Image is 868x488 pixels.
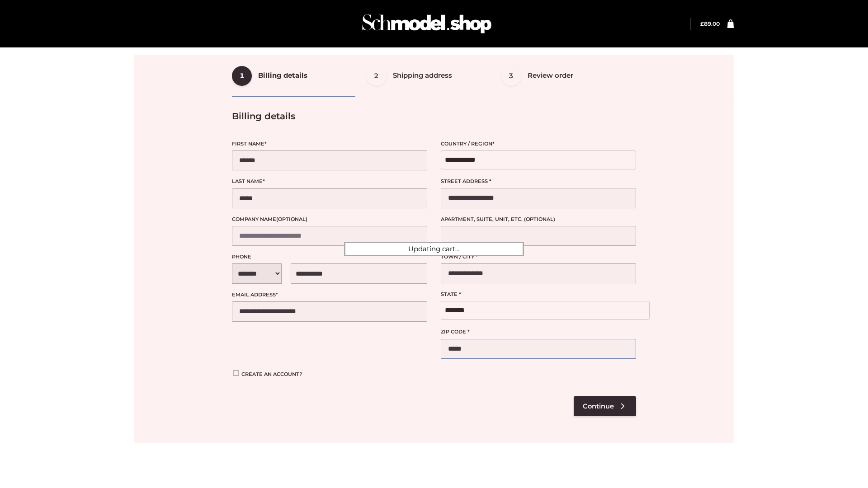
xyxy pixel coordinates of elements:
div: Updating cart... [344,242,524,256]
span: £ [700,20,704,27]
img: Schmodel Admin 964 [359,6,495,42]
a: £89.00 [700,20,720,27]
bdi: 89.00 [700,20,720,27]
